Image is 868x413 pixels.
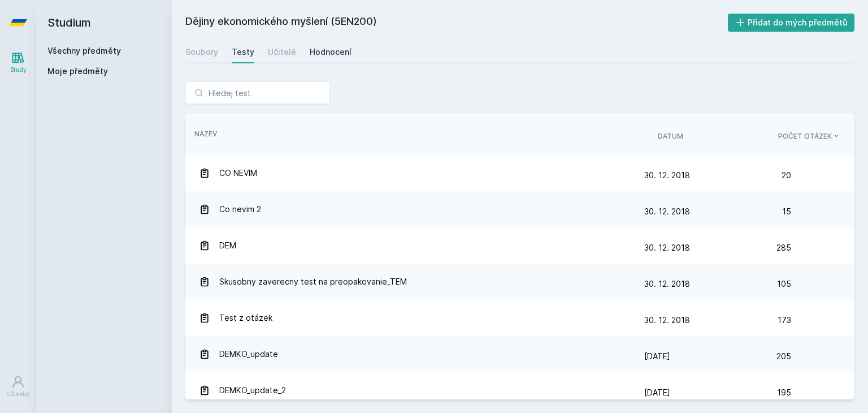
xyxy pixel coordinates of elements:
span: 30. 12. 2018 [644,243,690,252]
a: Skusobny zaverecny test na preopakovanie_TEM 30. 12. 2018 105 [185,264,854,300]
span: [DATE] [644,388,670,397]
div: Učitelé [268,46,296,58]
div: Testy [232,46,254,58]
button: Počet otázek [778,131,841,141]
span: DEM [219,234,236,257]
span: CO NEVIM [219,162,257,184]
div: Study [10,66,27,74]
span: 285 [776,236,791,259]
input: Hledej test [185,81,330,104]
button: Název [194,129,217,139]
span: 195 [777,381,791,404]
a: Všechny předměty [47,46,121,55]
a: Soubory [185,41,218,63]
span: Moje předměty [47,66,108,77]
span: 30. 12. 2018 [644,279,690,289]
a: CO NEVIM 30. 12. 2018 20 [185,155,854,191]
a: Testy [232,41,254,63]
span: 15 [782,200,791,223]
div: Soubory [185,46,218,58]
span: DEMKO_update [219,343,278,365]
a: DEMKO_update [DATE] 205 [185,336,854,372]
span: 105 [777,273,791,295]
h2: Dějiny ekonomického myšlení (5EN200) [185,14,728,32]
a: DEM 30. 12. 2018 285 [185,227,854,264]
span: 30. 12. 2018 [644,170,690,180]
button: Datum [658,131,683,141]
a: Uživatel [2,369,34,404]
a: Hodnocení [310,41,351,63]
span: 173 [778,309,791,332]
div: Hodnocení [310,46,351,58]
div: Uživatel [6,390,30,398]
span: Co nevim 2 [219,198,261,221]
span: 205 [776,345,791,368]
a: DEMKO_update_2 [DATE] 195 [185,372,854,408]
span: [DATE] [644,351,670,361]
span: Skusobny zaverecny test na preopakovanie_TEM [219,270,407,293]
a: Učitelé [268,41,296,63]
a: Test z otázek 30. 12. 2018 173 [185,300,854,336]
span: 30. 12. 2018 [644,206,690,216]
a: Study [2,45,34,80]
button: Přidat do mých předmětů [728,14,855,32]
span: 20 [782,164,791,187]
span: DEMKO_update_2 [219,379,286,402]
span: Počet otázek [778,131,832,141]
a: Co nevim 2 30. 12. 2018 15 [185,191,854,227]
span: Test z otázek [219,307,272,329]
span: 30. 12. 2018 [644,315,690,325]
